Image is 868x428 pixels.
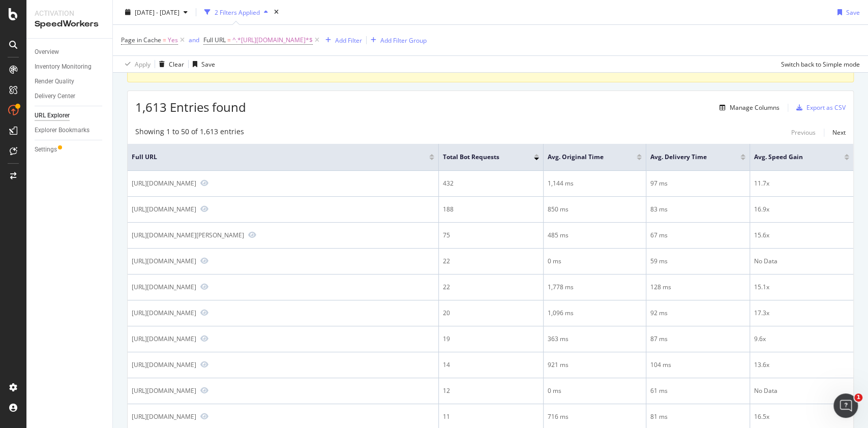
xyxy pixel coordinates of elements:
div: 17.3x [754,309,849,318]
a: Render Quality [35,76,105,87]
button: Clear [155,56,184,72]
button: Previous [791,127,816,139]
div: 850 ms [548,205,642,214]
div: [URL][DOMAIN_NAME] [132,257,196,265]
div: 14 [443,360,539,370]
div: Manage Columns [730,103,780,112]
div: 12 [443,386,539,395]
span: Page in Cache [121,36,161,44]
a: Explorer Bookmarks [35,125,105,136]
div: 19 [443,334,539,344]
div: 81 ms [650,412,745,421]
div: 20 [443,309,539,318]
span: = [227,36,231,44]
button: Switch back to Simple mode [777,56,860,72]
div: 485 ms [548,231,642,240]
div: 75 [443,231,539,240]
div: 87 ms [650,334,745,344]
div: [URL][DOMAIN_NAME] [132,309,196,317]
div: Previous [791,128,816,137]
button: Add Filter Group [367,34,427,46]
button: and [189,35,199,45]
button: Save [833,4,860,20]
div: Explorer Bookmarks [35,125,89,136]
div: [URL][DOMAIN_NAME] [132,386,196,395]
div: 97 ms [650,179,745,188]
button: 2 Filters Applied [200,4,272,20]
div: 15.1x [754,283,849,292]
a: Preview https://blog.hubspot.com/marketing/multi-channel-cac [200,361,208,368]
span: Yes [168,33,178,47]
div: 67 ms [650,231,745,240]
div: Export as CSV [806,103,846,112]
div: times [272,7,281,17]
span: 1 [854,393,862,402]
div: 104 ms [650,360,745,370]
div: 1,144 ms [548,179,642,188]
div: 92 ms [650,309,745,318]
a: Inventory Monitoring [35,62,105,72]
div: Switch back to Simple mode [781,59,860,68]
div: 59 ms [650,257,745,266]
div: Clear [169,59,184,68]
span: Avg. Speed Gain [754,152,829,162]
div: 921 ms [548,360,642,370]
button: [DATE] - [DATE] [121,4,192,20]
div: Save [201,59,215,68]
div: 22 [443,257,539,266]
div: 61 ms [650,386,745,395]
div: 15.6x [754,231,849,240]
div: 432 [443,179,539,188]
div: 2 Filters Applied [215,8,260,16]
div: [URL][DOMAIN_NAME] [132,179,196,188]
div: Next [832,128,846,137]
span: = [163,36,166,44]
span: Avg. Delivery Time [650,152,725,162]
div: 363 ms [548,334,642,344]
div: Delivery Center [35,91,75,102]
div: 11 [443,412,539,421]
div: No Data [754,257,849,266]
a: URL Explorer [35,110,105,121]
div: 716 ms [548,412,642,421]
div: 128 ms [650,283,745,292]
div: Overview [35,47,59,57]
button: Apply [121,56,151,72]
a: Preview https://blog.hubspot.com/marketing/ai-avatar-tools [200,335,208,342]
a: Delivery Center [35,91,105,102]
div: 0 ms [548,386,642,395]
span: Full URL [203,36,226,44]
span: Full URL [132,152,414,162]
span: Total Bot Requests [443,152,519,162]
a: Preview https://blog.hubspot.com/marketing/brand-voice-tips [200,413,208,420]
div: 83 ms [650,205,745,214]
button: Add Filter [321,34,362,46]
div: [URL][DOMAIN_NAME][PERSON_NAME] [132,231,244,239]
div: Showing 1 to 50 of 1,613 entries [135,127,244,139]
a: Overview [35,47,105,57]
div: Save [846,8,860,16]
span: 1,613 Entries found [135,99,246,115]
a: Settings [35,144,105,155]
div: [URL][DOMAIN_NAME] [132,334,196,343]
span: Avg. Original Time [548,152,621,162]
button: Export as CSV [792,100,846,116]
div: 16.5x [754,412,849,421]
div: Inventory Monitoring [35,62,92,72]
button: Save [189,56,215,72]
div: and [189,36,199,44]
div: 9.6x [754,334,849,344]
div: 0 ms [548,257,642,266]
div: 13.6x [754,360,849,370]
div: [URL][DOMAIN_NAME] [132,205,196,213]
a: Preview https://blog.hubspot.com/marketing/instagram-ai-tools [200,283,208,290]
div: 11.7x [754,179,849,188]
div: [URL][DOMAIN_NAME] [132,283,196,291]
span: [DATE] - [DATE] [135,8,179,16]
button: Next [832,127,846,139]
div: Apply [135,59,151,68]
div: 188 [443,205,539,214]
div: [URL][DOMAIN_NAME] [132,360,196,369]
iframe: Intercom live chat [833,393,858,418]
a: Preview https://blog.hubspot.com/marketing/page/6 [200,309,208,316]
